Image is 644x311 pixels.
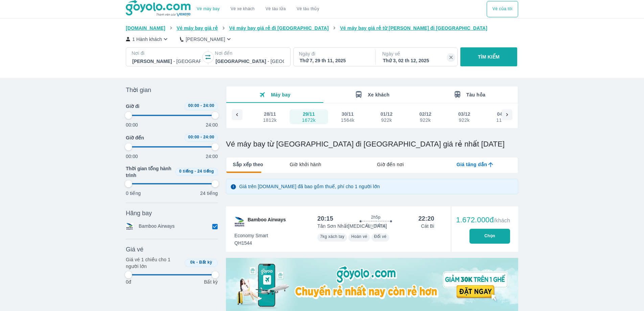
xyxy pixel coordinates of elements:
a: Vé máy bay [197,6,220,12]
p: Giá trên [DOMAIN_NAME] đã bao gồm thuế, phí cho 1 người lớn [239,183,380,190]
div: 922k [420,117,431,123]
button: [PERSON_NAME] [180,36,232,43]
span: Giờ đến nơi [377,161,404,168]
div: 28/11 [264,111,276,117]
span: Economy Smart [234,232,268,239]
span: 0 tiếng [179,169,193,174]
p: TÌM KIẾM [478,53,500,60]
span: 00:00 [188,103,199,108]
div: 1138k [496,117,510,123]
span: Đổi vé [374,234,387,239]
div: 03/12 [458,111,470,117]
div: lab API tabs example [263,157,518,172]
span: 24 tiếng [198,169,214,174]
p: Giá vé 1 chiều cho 1 người lớn [126,256,182,270]
p: [PERSON_NAME] [186,36,225,43]
p: Nơi đến [215,50,284,57]
span: Vé máy bay giá rẻ từ [PERSON_NAME] đi [GEOGRAPHIC_DATA] [340,25,487,31]
button: Chọn [469,229,510,244]
div: Thứ 3, 02 th 12, 2025 [383,57,451,64]
div: 01/12 [381,111,393,117]
div: 1.672.000đ [456,216,510,224]
span: /khách [494,218,510,223]
div: 922k [381,117,392,123]
div: 922k [459,117,470,123]
p: 0 tiếng [126,190,141,197]
span: - [197,260,198,265]
span: Vé máy bay giá rẻ [177,25,218,31]
span: Giá vé [126,245,143,253]
div: choose transportation mode [487,1,518,17]
div: 02/12 [419,111,432,117]
p: Bất kỳ [204,279,218,285]
span: Bamboo Airways [248,216,286,227]
img: QH [234,216,245,227]
span: Vé máy bay giá rẻ đi [GEOGRAPHIC_DATA] [229,25,329,31]
div: 22:20 [418,215,434,223]
p: Ngày về [382,50,452,57]
span: - [201,135,202,139]
button: Vé của tôi [487,1,518,17]
span: Hãng bay [126,209,152,217]
a: Vé xe khách [231,6,255,12]
span: Giá tăng dần [457,161,487,168]
p: 24:00 [206,121,218,128]
p: Tân Sơn Nhất [MEDICAL_DATA] [317,223,387,229]
div: 1564k [341,117,354,123]
button: TÌM KIẾM [460,47,517,66]
p: 1 Hành khách [132,36,162,43]
div: choose transportation mode [191,1,325,17]
div: 1672k [302,117,316,123]
button: 1 Hành khách [126,36,169,43]
div: 20:15 [317,215,333,223]
div: 04/12 [497,111,509,117]
span: 2h5p [371,215,381,220]
span: 24:00 [203,103,214,108]
h1: Vé máy bay từ [GEOGRAPHIC_DATA] đi [GEOGRAPHIC_DATA] giá rẻ nhất [DATE] [226,139,518,149]
p: 24 tiếng [200,190,218,197]
p: 00:00 [126,121,138,128]
span: Tàu hỏa [466,92,486,97]
span: 00:00 [188,135,199,139]
span: 7kg xách tay [320,234,344,239]
span: - [194,169,196,174]
span: Giờ đi [126,103,139,110]
span: Bất kỳ [199,260,212,265]
p: Ngày đi [299,50,369,57]
span: 0k [190,260,195,265]
span: [DOMAIN_NAME] [126,25,165,31]
span: 24:00 [203,135,214,139]
p: Cát Bi [421,223,434,229]
span: Giờ đến [126,134,144,141]
span: QH1544 [234,240,268,246]
p: 00:00 [126,153,138,160]
span: Hoàn vé [351,234,367,239]
span: Giờ khởi hành [290,161,321,168]
div: 30/11 [342,111,354,117]
div: 1812k [263,117,277,123]
p: Bamboo Airways [139,223,175,230]
span: - [201,103,202,108]
span: Thời gian [126,86,151,94]
p: Nơi đi [132,50,201,57]
button: Vé tàu thủy [291,1,325,17]
p: 24:00 [206,153,218,160]
a: Vé tàu lửa [260,1,291,17]
div: Thứ 7, 29 th 11, 2025 [300,57,368,64]
span: Sắp xếp theo [233,161,263,168]
div: 29/11 [303,111,315,117]
span: Thời gian tổng hành trình [126,165,172,179]
span: Xe khách [368,92,389,97]
nav: breadcrumb [126,25,518,31]
p: 0đ [126,279,131,285]
span: Máy bay [271,92,291,97]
